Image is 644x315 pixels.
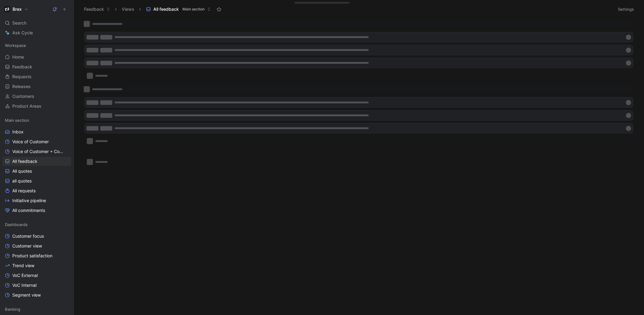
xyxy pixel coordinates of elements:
a: Releases [2,82,71,91]
a: Voice of Customer + Commercial NRR Feedback [2,147,71,156]
span: VoC Internal [12,282,36,288]
a: VoC Internal [2,281,71,290]
span: Workspace [5,42,26,48]
span: Segment view [12,292,41,298]
a: All feedback [2,157,71,166]
div: Main section [2,116,71,125]
a: Inbox [2,127,71,136]
div: Dashboards [2,220,71,229]
a: Product Areas [2,102,71,111]
a: Customer focus [2,232,71,241]
a: Requests [2,72,71,81]
a: Feedback [2,62,71,71]
div: Banking [2,305,71,314]
a: Customers [2,92,71,101]
a: Home [2,52,71,62]
span: Search [12,19,26,27]
span: All commitments [12,207,45,213]
span: all quotes [12,178,32,184]
span: All requests [12,188,36,194]
span: Trend view [12,263,34,269]
span: Main section [182,6,205,12]
span: Customers [12,93,34,99]
span: All feedback [12,158,37,164]
a: Initiative pipeline [2,196,71,205]
a: Segment view [2,290,71,300]
button: Feedback [81,5,113,14]
a: Voice of Customer [2,137,71,146]
div: Workspace [2,41,71,50]
a: Customer view [2,241,71,251]
span: Feedback [12,64,32,70]
span: Dashboards [5,221,28,228]
span: Home [12,54,24,60]
span: Requests [12,74,32,80]
span: Inbox [12,129,24,135]
a: Trend view [2,261,71,270]
a: Product satisfaction [2,251,71,260]
a: All quotes [2,167,71,176]
button: All feedbackMain section [143,5,213,14]
span: Banking [5,306,20,312]
span: Releases [12,83,31,90]
span: Main section [5,117,29,123]
span: Initiative pipeline [12,198,46,204]
h1: Brex [13,6,22,12]
a: all quotes [2,176,71,186]
span: Customer view [12,243,42,249]
span: All quotes [12,168,32,174]
div: Search [2,18,71,28]
span: Ask Cycle [12,29,33,36]
button: Settings [615,5,637,13]
span: VoC External [12,272,38,279]
span: Voice of Customer [12,139,49,145]
span: All feedback [153,6,179,12]
div: DashboardsCustomer focusCustomer viewProduct satisfactionTrend viewVoC ExternalVoC InternalSegmen... [2,220,71,300]
span: Customer focus [12,233,44,239]
div: Main sectionInboxVoice of CustomerVoice of Customer + Commercial NRR FeedbackAll feedbackAll quot... [2,116,71,215]
a: Ask Cycle [2,28,71,37]
span: Product satisfaction [12,253,52,259]
span: Voice of Customer + Commercial NRR Feedback [12,148,65,155]
span: Product Areas [12,103,41,109]
a: All commitments [2,206,71,215]
button: BrexBrex [2,5,30,13]
a: All requests [2,186,71,195]
button: Views [119,5,137,14]
img: Brex [4,6,10,12]
a: VoC External [2,271,71,280]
